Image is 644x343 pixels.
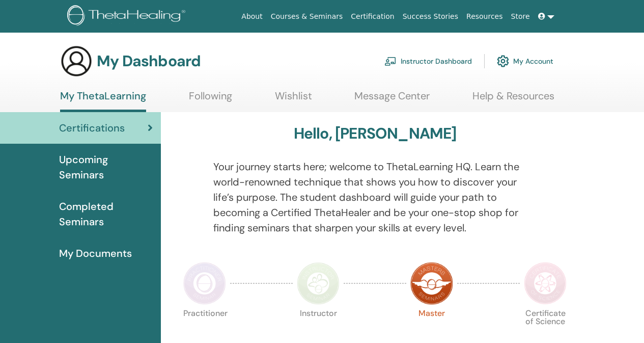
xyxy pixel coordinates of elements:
p: Your journey starts here; welcome to ThetaLearning HQ. Learn the world-renowned technique that sh... [213,159,537,235]
a: Following [189,90,232,110]
span: My Documents [59,246,132,261]
span: Certifications [59,120,125,136]
img: Instructor [297,262,340,305]
span: Completed Seminars [59,199,153,229]
a: Courses & Seminars [267,7,347,26]
h3: Hello, [PERSON_NAME] [294,124,457,143]
a: Store [507,7,534,26]
a: My ThetaLearning [60,90,146,112]
a: Instructor Dashboard [384,50,472,72]
a: Wishlist [275,90,312,110]
img: cog.svg [497,52,509,70]
img: generic-user-icon.jpg [60,45,93,77]
span: Upcoming Seminars [59,152,153,182]
img: logo.png [67,5,189,28]
a: Help & Resources [472,90,554,110]
a: Resources [462,7,507,26]
a: Message Center [354,90,430,110]
img: Practitioner [183,262,226,305]
img: Master [410,262,453,305]
h3: My Dashboard [97,52,201,70]
a: My Account [497,50,553,72]
a: Certification [347,7,398,26]
a: About [237,7,266,26]
img: Certificate of Science [524,262,567,305]
a: Success Stories [399,7,462,26]
img: chalkboard-teacher.svg [384,57,397,66]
